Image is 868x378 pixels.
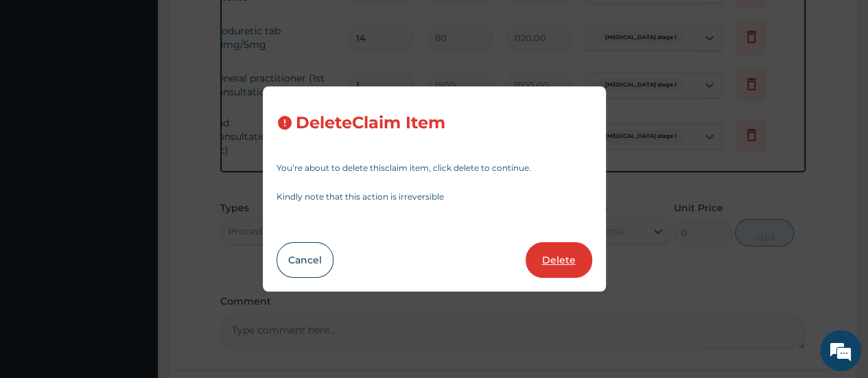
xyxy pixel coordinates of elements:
[225,7,258,40] div: Minimize live chat window
[277,242,333,278] button: Cancel
[277,193,592,201] p: Kindly note that this action is irreversible
[71,77,231,95] div: Chat with us now
[526,242,592,278] button: Delete
[7,241,261,289] textarea: Type your message and hit 'Enter'
[80,106,189,244] span: We're online!
[25,69,56,103] img: d_794563401_company_1708531726252_794563401
[277,164,592,172] p: You’re about to delete this claim item , click delete to continue.
[296,114,445,132] h3: Delete Claim Item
